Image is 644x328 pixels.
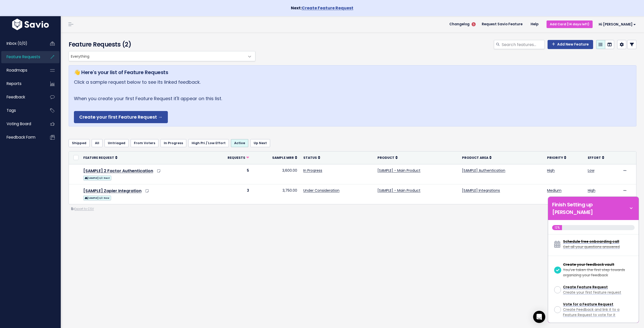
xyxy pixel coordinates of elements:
a: [SAMPLE] 2 Factor Authentication [83,168,153,174]
span: Feature Request [83,156,114,160]
a: Under Consideration [303,188,339,193]
span: Create your feedback vault [563,262,614,267]
span: Priority [547,156,563,160]
a: From Voters [131,139,158,147]
a: Up Next [250,139,270,147]
td: 3,600.00 [252,164,300,184]
div: 12% [552,225,562,230]
img: logo-white.9d6f32f41409.svg [11,19,50,30]
a: Product Area [462,155,492,160]
a: Create Feature Request Create your first feature request [552,282,635,297]
a: Request Savio Feature [478,20,527,28]
a: Feedback [1,91,42,103]
a: Voting Board [1,118,42,130]
span: You've taken the first step towards organizing your feedback [563,267,625,278]
span: Hi [PERSON_NAME] [599,23,636,26]
td: 5 [210,164,252,184]
a: Shipped [69,139,90,147]
a: [SAMPLE] Authentication [462,168,505,173]
a: Low [588,168,594,173]
span: [SAMPLE] Q3: Now [83,195,111,201]
span: Inbox (0/0) [7,41,27,46]
a: Tags [1,105,42,116]
a: [SAMPLE] Q3: Now [83,194,111,201]
h5: 👋 Here's your list of Feature Requests [74,69,631,76]
a: Feedback form [1,132,42,143]
a: Roadmaps [1,64,42,76]
span: Everything [69,51,245,61]
a: Priority [547,155,566,160]
a: [SAMPLE] Integrations [462,188,500,193]
a: Sample MRR [272,155,297,160]
span: Tags [7,108,16,113]
a: [SAMPLE] Zapier Integration [83,188,142,194]
a: Hi [PERSON_NAME] [593,20,640,28]
span: Schedule free onboarding call [563,239,619,244]
span: Changelog [449,23,470,26]
a: Active [231,139,248,147]
strong: Next: [291,5,353,11]
a: High Pri / Low Effort [188,139,229,147]
a: Help [527,20,542,28]
a: All [92,139,103,147]
span: Create Feature Request [563,285,608,290]
span: Vote for a Feature Request [563,302,613,307]
a: Add New Feature [548,40,593,49]
a: Effort [588,155,604,160]
a: Schedule free onboarding call Get all your questions answered [552,237,635,252]
span: Get all your questions answered [563,244,620,249]
span: 5 [472,22,476,26]
span: Feature Requests [7,54,40,59]
span: Feedback [7,94,25,100]
a: Create your first Feature Request → [74,111,168,123]
p: Click a sample request below to see its linked feedback. When you create your first Feature Reque... [74,78,631,123]
span: Product [377,156,394,160]
a: In Progress [160,139,186,147]
span: [SAMPLE] Q3: Next [83,176,111,181]
input: Search features... [501,40,545,49]
a: High [588,188,595,193]
a: Requests [228,155,249,160]
a: Vote for a Feature Request Create Feedback and link it to a Feature Request to vote for it [552,300,635,320]
a: High [547,168,555,173]
a: Export to CSV [71,207,94,211]
a: [SAMPLE] - Main Product [377,168,420,173]
span: Sample MRR [272,156,294,160]
span: Feedback form [7,135,35,140]
span: Roadmaps [7,68,27,73]
a: Inbox (0/0) [1,38,42,49]
span: Create your first feature request [563,290,621,295]
td: 3,750.00 [252,184,300,204]
h5: Finish Setting up [PERSON_NAME] [552,201,628,216]
a: [SAMPLE] - Main Product [377,188,420,193]
a: Reports [1,78,42,90]
a: Add Card (14 days left) [547,20,593,28]
a: Untriaged [105,139,129,147]
a: Product [377,155,398,160]
span: Voting Board [7,121,31,126]
span: Requests [228,156,245,160]
a: Feature Request [83,155,117,160]
a: [SAMPLE] Q3: Next [83,174,111,181]
ul: Filter feature requests [69,139,636,147]
span: Reports [7,81,22,86]
span: Effort [588,156,601,160]
a: Medium [547,188,561,193]
h4: Feature Requests (2) [69,40,253,49]
span: Create Feedback and link it to a Feature Request to vote for it [563,307,619,317]
span: Everything [69,51,255,61]
td: 3 [210,184,252,204]
span: Status [303,156,317,160]
a: Create Feature Request [302,5,353,11]
a: Feature Requests [1,51,42,63]
a: In Progress [303,168,322,173]
a: Status [303,155,320,160]
span: Product Area [462,156,488,160]
div: Open Intercom Messenger [533,311,545,323]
